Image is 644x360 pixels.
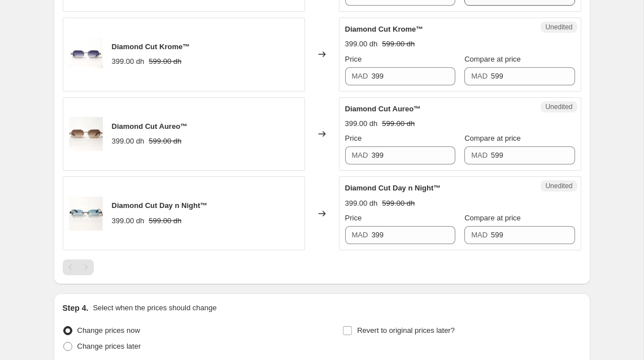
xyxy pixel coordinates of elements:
strike: 599.00 dh [149,56,181,67]
span: Diamond Cut Aureo™ [345,105,421,113]
strike: 599.00 dh [149,136,181,147]
div: 399.00 dh [345,38,378,50]
span: MAD [471,151,488,159]
span: Revert to original prices later? [357,326,455,335]
div: 399.00 dh [112,56,145,67]
strike: 599.00 dh [382,198,415,209]
strike: 599.00 dh [382,38,415,50]
span: Diamond Cut Aureo™ [112,122,188,131]
img: DSC00675_2_80x.jpg [69,117,103,151]
div: 399.00 dh [112,215,145,227]
div: 399.00 dh [345,198,378,209]
span: Price [345,134,362,142]
img: DSC00765_80x.jpg [69,37,103,71]
span: Compare at price [464,134,521,142]
span: Unedited [545,23,572,32]
div: 399.00 dh [112,136,145,147]
span: Unedited [545,102,572,111]
span: MAD [471,231,488,239]
span: Diamond Cut Krome™ [112,42,190,51]
span: Change prices later [77,342,141,350]
h2: Step 4. [63,302,89,314]
span: MAD [352,231,368,239]
nav: Pagination [63,259,94,275]
img: DSC00736_80x.jpg [69,197,103,231]
span: Compare at price [464,55,521,63]
span: Price [345,55,362,63]
span: MAD [352,151,368,159]
p: Select when the prices should change [93,302,216,314]
span: MAD [471,72,488,80]
span: Diamond Cut Day n Night™ [345,184,441,192]
div: 399.00 dh [345,118,378,129]
strike: 599.00 dh [149,215,181,227]
span: Change prices now [77,326,140,335]
span: MAD [352,72,368,80]
span: Unedited [545,181,572,190]
strike: 599.00 dh [382,118,415,129]
span: Diamond Cut Day n Night™ [112,201,208,210]
span: Compare at price [464,214,521,222]
span: Price [345,214,362,222]
span: Diamond Cut Krome™ [345,25,424,33]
